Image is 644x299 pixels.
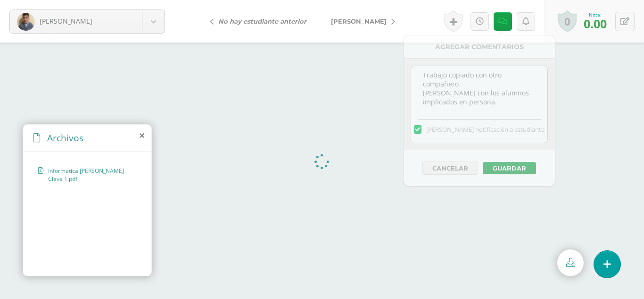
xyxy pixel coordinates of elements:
[47,131,83,144] span: Archivos
[411,66,547,113] textarea: Trabajo copiado con otro compañero [PERSON_NAME] con los alumnos implicados en persona.
[319,10,402,33] a: [PERSON_NAME]
[584,11,607,18] div: Nota:
[483,162,536,174] button: Guardar
[17,13,35,31] img: e03836bbd26a4389caa6e577397214b1.png
[426,125,545,134] span: [PERSON_NAME] notificación a estudiante
[331,17,387,25] span: [PERSON_NAME]
[422,162,478,175] button: Cancelar
[40,17,92,26] span: [PERSON_NAME]
[48,167,132,183] span: Informatica [PERSON_NAME] Clave 1.pdf
[404,35,555,59] div: Agregar Comentarios
[584,16,607,32] span: 0.00
[203,10,319,33] a: No hay estudiante anterior
[10,10,165,33] a: [PERSON_NAME]
[218,17,306,25] i: No hay estudiante anterior
[558,10,577,32] a: 0
[140,132,144,139] i: close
